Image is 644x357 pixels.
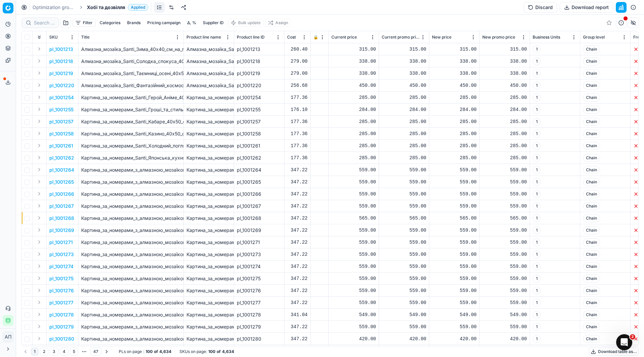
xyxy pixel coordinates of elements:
div: 450.00 [432,82,477,89]
span: Хобі та дозвілля [87,4,125,11]
div: pl_1001255 [237,106,281,113]
button: pl_1001280 [49,336,74,342]
div: 347.22 [287,227,308,234]
strong: 100 [146,349,153,354]
div: 285.00 [432,130,477,137]
div: 559.00 [432,227,477,234]
button: 2 [40,348,48,356]
div: 559.00 [482,203,527,210]
span: Chain [583,202,600,210]
button: pl_1001273 [49,251,74,258]
span: New promo price [482,35,515,40]
span: Group level [583,35,605,40]
span: 1 [533,118,541,126]
button: Discard [524,2,557,13]
button: Brands [124,19,143,27]
div: 285.00 [432,94,477,101]
div: 285.00 [482,142,527,149]
div: 285.00 [331,142,376,149]
div: Картина_за_номерами_Santi_Японська_кухня_40х50_см_(954857) [186,155,231,161]
div: pl_1001264 [237,167,281,173]
p: Картина_за_номерами_Santi_Казино_40х50_см_(954836) [81,130,181,137]
button: 47 [90,348,101,356]
span: 1 [533,178,541,186]
span: 1 [533,190,541,198]
div: 285.00 [331,155,376,161]
p: pl_1001271 [49,239,73,246]
button: Expand [35,129,43,137]
strong: 100 [208,349,215,354]
p: Картина_за_номерами_з_алмазною_мозаїкою_Santi_Гармонія_музики_40х50_см_(954909) [81,203,181,210]
span: 1 [533,154,541,162]
span: Cost [287,35,296,40]
button: Assign [265,19,291,27]
button: Download report [560,2,613,13]
p: pl_1001266 [49,191,74,197]
button: Expand [35,69,43,77]
span: SKU [49,35,58,40]
div: pl_1001273 [237,251,281,258]
div: 285.00 [482,155,527,161]
span: Current price [331,35,357,40]
div: 559.00 [432,239,477,246]
span: Chain [583,81,600,90]
div: 338.00 [482,70,527,77]
button: pl_1001268 [49,215,74,222]
div: 284.00 [382,106,426,113]
strong: 4,634 [222,349,234,354]
span: 1 [533,226,541,234]
button: Expand [35,226,43,234]
div: pl_1001258 [237,130,281,137]
p: pl_1001269 [49,227,74,234]
div: 559.00 [382,239,426,246]
button: pl_1001275 [49,275,73,282]
div: Картина_за_номерами_Santi_Казино_40х50_см_(954836) [186,130,231,137]
div: 559.00 [331,179,376,185]
div: Картина_за_номерами_з_алмазною_мозаїкою_Santi_Гроно_винограду_40х50_см_(954879) [186,227,231,234]
button: Bulk update [228,19,264,27]
div: Алмазна_мозаїка_Santi_Зима_40х40_см_на_підрамнику_(955149) [186,46,231,53]
p: pl_1001264 [49,167,74,173]
button: pl_1001255 [49,106,73,113]
button: pl_1001279 [49,323,74,330]
button: pl_1001278 [49,311,74,318]
div: 347.22 [287,179,308,185]
button: pl_1001261 [49,142,73,149]
button: 1 [31,348,39,356]
button: Supplier ID [200,19,226,27]
div: 565.00 [482,215,527,222]
div: Картина_за_номерами_з_алмазною_мозаїкою_Santi_Дівчина_у_соняшниках_40х50_см_(954882) [186,251,231,258]
div: Картина_за_номерами_Santi_Гроші_та_стиль_40х40_см_неонові_фарби_(955052) [186,106,231,113]
div: Картина_за_номерами_з_алмазною_мозаїкою_Santi_Дівчина_с_блакитним_волоссям_40х50_см_(954869) [186,239,231,246]
div: 285.00 [432,142,477,149]
div: 285.00 [432,155,477,161]
div: 279.00 [287,58,308,65]
div: Картина_за_номерами_з_алмазною_мозаїкою_Santi_Весняночка_40х50_см_(954904) [186,179,231,185]
button: Go to next page [103,348,111,356]
div: 285.00 [482,130,527,137]
a: Optimization groups [33,4,75,11]
div: 559.00 [331,203,376,210]
button: АП [3,332,13,342]
button: Expand [35,45,43,53]
div: 559.00 [382,167,426,173]
div: 559.00 [382,203,426,210]
button: Pricing campaign [145,19,183,27]
div: 285.00 [331,130,376,137]
strong: 4,634 [159,349,171,354]
div: 559.00 [482,167,527,173]
p: Картина_за_номерами_Santi_Японська_кухня_40х50_см_(954857) [81,155,181,161]
div: 285.00 [382,142,426,149]
span: Chain [583,250,600,258]
button: Expand [35,322,43,331]
button: Expand [35,286,43,294]
p: Картина_за_номерами_з_алмазною_мозаїкою_Santi_Весняночка_40х50_см_(954904) [81,179,181,185]
button: pl_1001274 [49,263,73,270]
span: Chain [583,45,600,53]
p: pl_1001219 [49,70,73,77]
div: 338.00 [482,58,527,65]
